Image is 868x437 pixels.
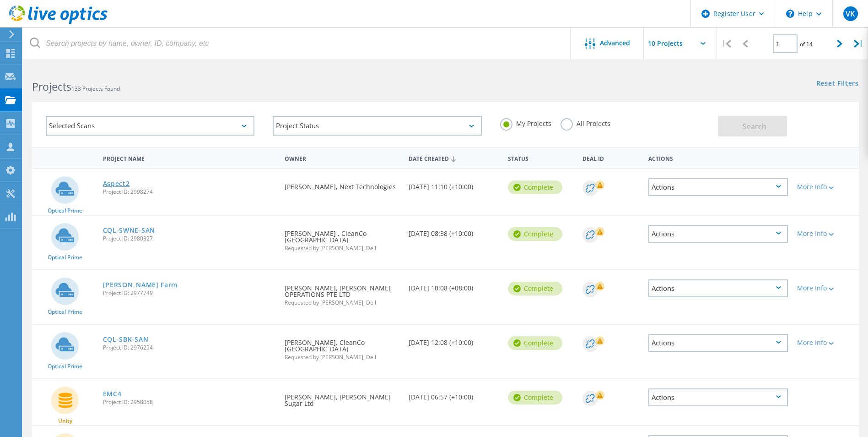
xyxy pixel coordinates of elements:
div: Owner [280,149,404,166]
span: Search [743,121,766,131]
span: Project ID: 2998274 [103,189,276,195]
label: My Projects [500,118,551,127]
div: [PERSON_NAME], [PERSON_NAME] Sugar Ltd [280,379,404,416]
a: EMC4 [103,391,122,397]
div: Complete [508,227,562,241]
div: Date Created [404,149,503,167]
button: Search [718,116,787,137]
span: Optical Prime [48,208,82,213]
span: Requested by [PERSON_NAME], Dell [285,355,399,360]
div: | [849,27,868,60]
input: Search projects by name, owner, ID, company, etc [23,27,571,60]
span: Optical Prime [48,309,82,315]
span: Optical Prime [48,255,82,260]
div: [DATE] 11:10 (+10:00) [404,169,503,199]
a: CQL-SBK-SAN [103,336,149,343]
span: 133 Projects Found [71,85,120,93]
div: Complete [508,391,562,404]
div: More Info [797,339,854,346]
span: Requested by [PERSON_NAME], Dell [285,300,399,306]
div: Actions [648,178,788,196]
span: Project ID: 2980327 [103,236,276,241]
label: All Projects [561,118,610,127]
div: [DATE] 08:38 (+10:00) [404,216,503,246]
b: Projects [32,79,71,94]
span: Project ID: 2977749 [103,290,276,296]
a: [PERSON_NAME] Farm [103,282,178,288]
div: [PERSON_NAME] , CleanCo [GEOGRAPHIC_DATA] [280,216,404,260]
div: More Info [797,230,854,237]
div: More Info [797,285,854,291]
div: Actions [644,149,793,166]
div: Actions [648,225,788,243]
div: Status [503,149,578,166]
div: | [717,27,736,60]
div: Complete [508,282,562,295]
span: Advanced [600,40,630,46]
div: Complete [508,180,562,194]
div: Selected Scans [46,116,254,136]
div: Project Status [273,116,481,136]
span: Unity [58,418,72,424]
div: Actions [648,279,788,297]
div: [PERSON_NAME], CleanCo [GEOGRAPHIC_DATA] [280,325,404,369]
span: Optical Prime [48,364,82,369]
span: Project ID: 2958058 [103,399,276,405]
div: Project Name [98,149,280,166]
span: VK [846,10,855,17]
svg: \n [786,10,794,18]
div: [DATE] 06:57 (+10:00) [404,379,503,410]
span: Project ID: 2976254 [103,345,276,350]
div: Actions [648,388,788,406]
div: Deal Id [578,149,644,166]
a: Live Optics Dashboard [9,19,108,26]
div: [PERSON_NAME], Next Technologies [280,169,404,199]
div: Actions [648,334,788,352]
span: Requested by [PERSON_NAME], Dell [285,246,399,251]
div: [DATE] 12:08 (+10:00) [404,325,503,355]
a: Reset Filters [816,80,859,88]
div: [DATE] 10:08 (+08:00) [404,270,503,300]
a: CQL-SWNE-SAN [103,227,155,234]
div: More Info [797,184,854,190]
div: Complete [508,336,562,350]
span: of 14 [800,40,813,48]
div: [PERSON_NAME], [PERSON_NAME] OPERATIONS PTE LTD [280,270,404,315]
a: Aspect2 [103,180,130,187]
